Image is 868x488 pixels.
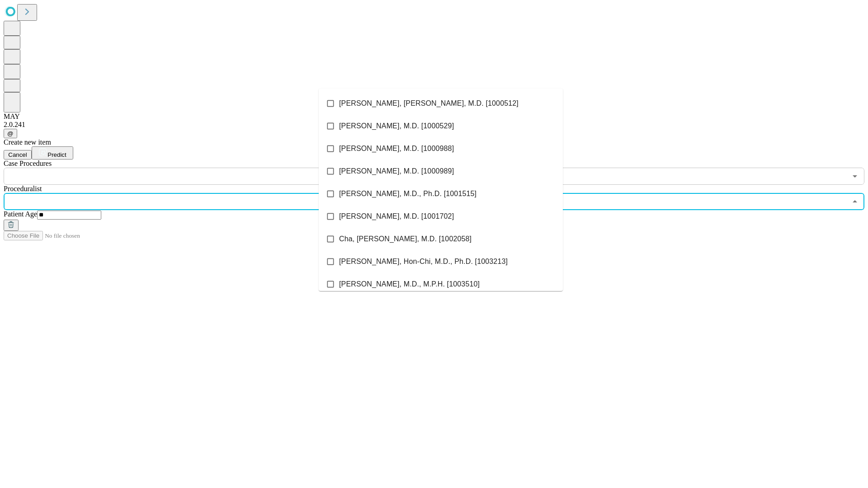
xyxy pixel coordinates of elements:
[4,113,864,121] div: MAY
[47,151,66,158] span: Predict
[4,185,42,192] span: Proceduralist
[4,210,37,218] span: Patient Age
[4,121,864,129] div: 2.0.241
[339,121,454,131] span: [PERSON_NAME], M.D. [1000529]
[339,211,454,222] span: [PERSON_NAME], M.D. [1001702]
[32,146,73,160] button: Predict
[7,130,14,137] span: @
[8,151,27,158] span: Cancel
[339,166,454,177] span: [PERSON_NAME], M.D. [1000989]
[339,188,476,199] span: [PERSON_NAME], M.D., Ph.D. [1001515]
[4,150,32,160] button: Cancel
[4,129,17,138] button: @
[339,143,454,154] span: [PERSON_NAME], M.D. [1000988]
[339,234,472,244] span: Cha, [PERSON_NAME], M.D. [1002058]
[339,256,508,267] span: [PERSON_NAME], Hon-Chi, M.D., Ph.D. [1003213]
[4,138,51,146] span: Create new item
[339,279,480,290] span: [PERSON_NAME], M.D., M.P.H. [1003510]
[849,195,861,208] button: Close
[4,160,52,167] span: Scheduled Procedure
[849,170,861,183] button: Open
[339,98,519,109] span: [PERSON_NAME], [PERSON_NAME], M.D. [1000512]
